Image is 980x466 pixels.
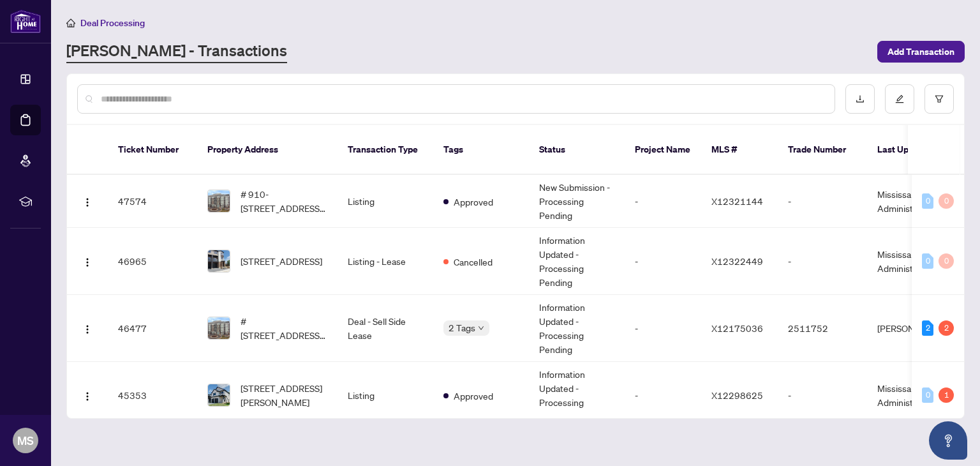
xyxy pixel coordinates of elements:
[935,94,944,103] span: filter
[867,228,963,295] td: Mississauga Administrator
[701,125,778,175] th: MLS #
[922,193,933,209] div: 0
[922,387,933,403] div: 0
[77,251,98,271] button: Logo
[208,384,230,406] img: thumbnail-img
[867,175,963,228] td: Mississauga Administrator
[66,40,287,63] a: [PERSON_NAME] - Transactions
[778,228,867,295] td: -
[867,295,963,362] td: [PERSON_NAME]
[929,421,967,460] button: Open asap
[711,389,763,401] span: X12298625
[338,295,433,362] td: Deal - Sell Side Lease
[338,362,433,429] td: Listing
[867,125,963,175] th: Last Updated By
[625,175,701,228] td: -
[77,385,98,405] button: Logo
[939,320,954,336] div: 2
[208,317,230,339] img: thumbnail-img
[208,250,230,272] img: thumbnail-img
[529,125,625,175] th: Status
[895,94,904,103] span: edit
[108,175,197,228] td: 47574
[338,125,433,175] th: Transaction Type
[778,295,867,362] td: 2511752
[711,322,763,334] span: X12175036
[625,362,701,429] td: -
[922,253,933,269] div: 0
[108,125,197,175] th: Ticket Number
[241,381,327,409] span: [STREET_ADDRESS][PERSON_NAME]
[887,41,954,62] span: Add Transaction
[82,197,93,207] img: Logo
[529,175,625,228] td: New Submission - Processing Pending
[82,391,93,402] img: Logo
[625,295,701,362] td: -
[338,175,433,228] td: Listing
[454,195,493,209] span: Approved
[66,19,75,27] span: home
[80,17,145,29] span: Deal Processing
[82,257,93,267] img: Logo
[10,10,41,33] img: logo
[924,84,954,114] button: filter
[454,389,493,403] span: Approved
[529,228,625,295] td: Information Updated - Processing Pending
[82,324,93,334] img: Logo
[845,84,875,114] button: download
[939,253,954,269] div: 0
[241,187,327,215] span: # 910-[STREET_ADDRESS][PERSON_NAME]
[856,94,865,103] span: download
[454,255,493,269] span: Cancelled
[108,295,197,362] td: 46477
[778,125,867,175] th: Trade Number
[529,295,625,362] td: Information Updated - Processing Pending
[241,254,322,268] span: [STREET_ADDRESS]
[625,228,701,295] td: -
[197,125,338,175] th: Property Address
[478,325,484,331] span: down
[208,190,230,212] img: thumbnail-img
[77,318,98,338] button: Logo
[877,41,965,63] button: Add Transaction
[922,320,933,336] div: 2
[433,125,529,175] th: Tags
[449,320,475,335] span: 2 Tags
[241,314,327,342] span: # [STREET_ADDRESS][PERSON_NAME]
[778,362,867,429] td: -
[108,228,197,295] td: 46965
[711,195,763,207] span: X12321144
[108,362,197,429] td: 45353
[711,255,763,267] span: X12322449
[625,125,701,175] th: Project Name
[77,191,98,211] button: Logo
[867,362,963,429] td: Mississauga Administrator
[939,387,954,403] div: 1
[778,175,867,228] td: -
[939,193,954,209] div: 0
[529,362,625,429] td: Information Updated - Processing Pending
[338,228,433,295] td: Listing - Lease
[885,84,914,114] button: edit
[17,432,34,449] span: MS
